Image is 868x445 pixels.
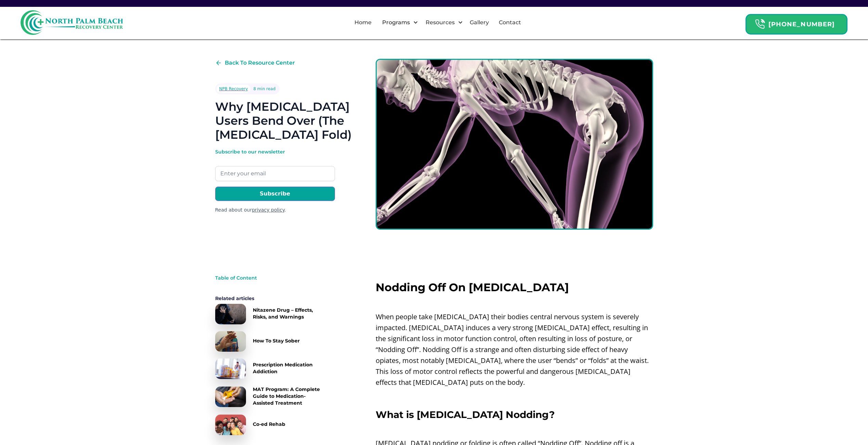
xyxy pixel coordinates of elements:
[376,12,420,33] div: Programs
[215,100,354,141] h1: Why [MEDICAL_DATA] Users Bend Over (The [MEDICAL_DATA] Fold)
[350,12,376,33] a: Home
[253,421,285,428] div: Co-ed Rehab
[215,274,325,281] div: Table of Content
[376,391,653,402] p: ‍
[380,18,412,27] div: Programs
[215,295,325,302] div: Related articles
[253,361,325,375] div: Prescription Medication Addiction
[252,207,284,213] a: privacy policy
[253,337,300,344] div: How To Stay Sober
[376,281,653,294] h2: Nodding Off On [MEDICAL_DATA]
[215,187,335,201] input: Subscribe
[215,331,325,352] a: How To Stay Sober
[253,85,275,92] div: 8 min read
[219,85,248,92] div: NPB Recovery
[420,12,465,33] div: Resources
[376,409,555,420] strong: What is [MEDICAL_DATA] Nodding?
[424,18,456,27] div: Resources
[376,423,653,434] p: ‍
[495,12,525,33] a: Contact
[376,311,653,388] p: When people take [MEDICAL_DATA] their bodies central nervous system is severely impacted. [MEDICA...
[225,59,295,67] div: Back To Resource Center
[215,148,335,155] div: Subscribe to our newsletter
[215,148,335,214] form: Email Form
[215,206,335,214] div: Read about our .
[215,386,325,408] a: MAT Program: A Complete Guide to Medication-Assisted Treatment
[215,304,325,324] a: Nitazene Drug – Effects, Risks, and Warnings
[376,297,653,308] p: ‍
[215,166,335,181] input: Enter your email
[466,12,493,33] a: Gallery
[215,359,325,379] a: Prescription Medication Addiction
[215,59,295,67] a: Back To Resource Center
[755,19,765,29] img: Header Calendar Icons
[253,307,325,320] div: Nitazene Drug – Effects, Risks, and Warnings
[768,21,835,28] strong: [PHONE_NUMBER]
[253,386,325,406] div: MAT Program: A Complete Guide to Medication-Assisted Treatment
[217,85,251,93] a: NPB Recovery
[215,415,325,435] a: Co-ed Rehab
[746,11,847,35] a: Header Calendar Icons[PHONE_NUMBER]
